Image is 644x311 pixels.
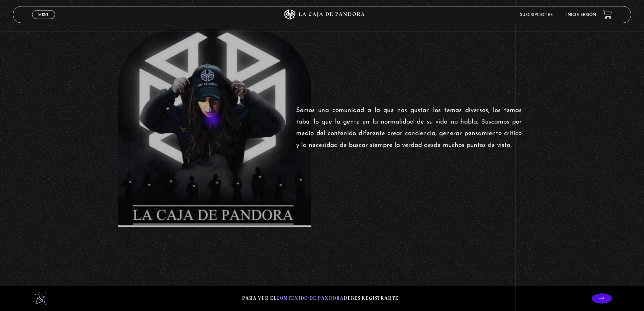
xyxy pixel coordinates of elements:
[603,10,612,19] a: View your shopping cart
[38,13,49,17] span: Menu
[296,105,522,151] p: Somos una comunidad a la que nos gustan los temas diversos, los temas tabú, lo que la gente en la...
[277,295,344,301] span: contenido de Pandora
[566,13,596,17] a: Inicie sesión
[36,18,52,23] span: Cerrar
[242,294,399,303] p: Para ver el debes registrarte
[520,13,553,17] a: Suscripciones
